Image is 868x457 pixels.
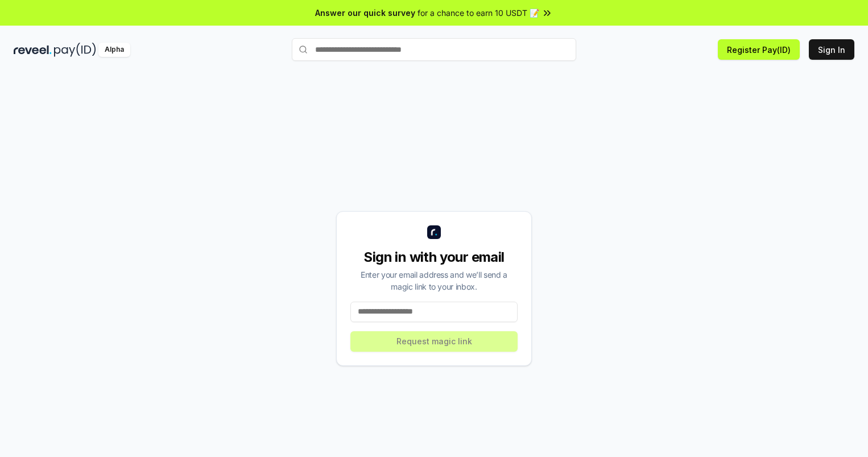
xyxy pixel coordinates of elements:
img: reveel_dark [14,43,52,57]
img: pay_id [54,43,96,57]
img: logo_small [427,225,441,239]
span: Answer our quick survey [315,7,415,19]
div: Enter your email address and we’ll send a magic link to your inbox. [350,269,518,293]
button: Register Pay(ID) [718,39,800,60]
div: Sign in with your email [350,248,518,266]
div: Alpha [98,43,130,57]
span: for a chance to earn 10 USDT 📝 [418,7,539,19]
button: Sign In [809,39,854,60]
